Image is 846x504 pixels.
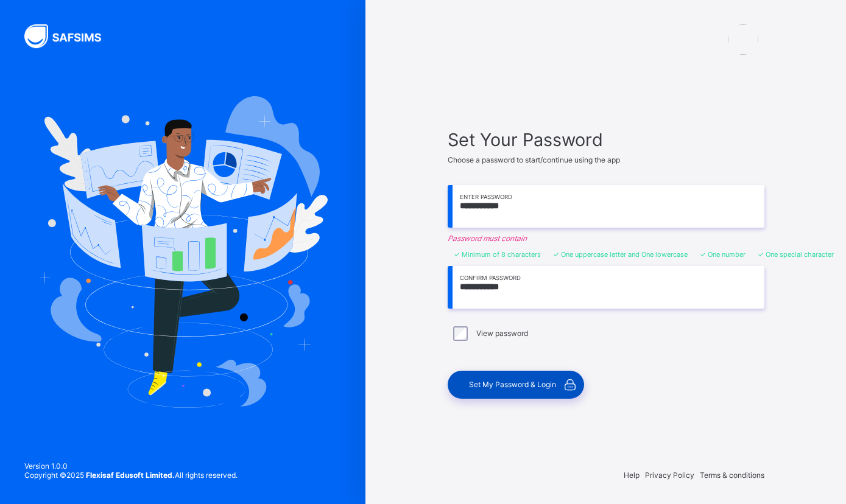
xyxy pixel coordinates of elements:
span: Choose a password to start/continue using the app [448,155,620,164]
span: Copyright © 2025 All rights reserved. [24,471,238,480]
img: SAFSIMS Logo [24,24,116,48]
span: Terms & conditions [700,471,764,480]
li: One number [700,250,746,259]
span: Privacy Policy [645,471,694,480]
strong: Flexisaf Edusoft Limited. [86,471,175,480]
span: Version 1.0.0 [24,461,238,471]
span: Set Your Password [448,129,764,150]
span: Help [624,471,640,480]
label: View password [476,329,528,338]
li: Minimum of 8 characters [454,250,541,259]
li: One special character [758,250,834,259]
span: Set My Password & Login [469,380,556,389]
li: One uppercase letter and One lowercase [553,250,688,259]
em: Password must contain [448,234,764,243]
img: Hero Image [38,96,328,408]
